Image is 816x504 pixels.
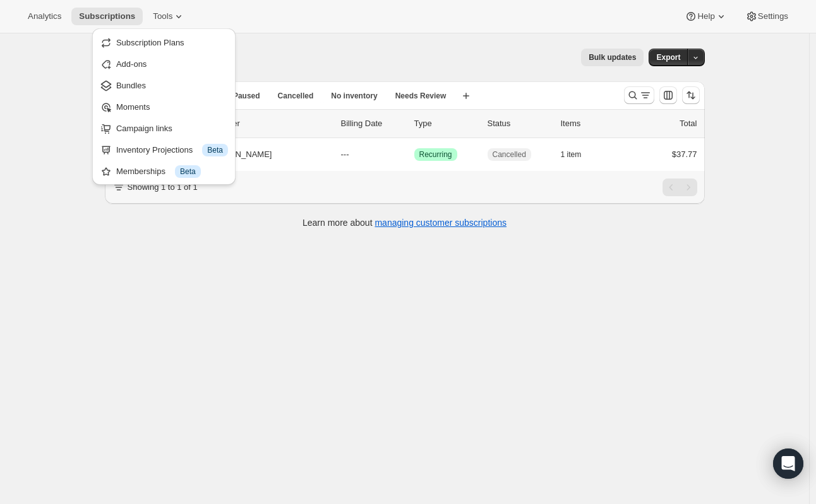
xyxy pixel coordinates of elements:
[116,102,150,112] span: Moments
[28,11,61,21] span: Analytics
[581,49,644,66] button: Bulk updates
[649,49,688,66] button: Export
[624,86,654,104] button: Search and filter results
[96,32,232,52] button: Subscription Plans
[96,118,232,138] button: Campaign links
[561,117,624,130] div: Items
[205,117,331,130] p: Customer
[131,146,697,163] div: 21399273658[PERSON_NAME]---SuccessRecurringCancelled1 item$37.77
[96,54,232,74] button: Add-ons
[71,8,143,25] button: Subscriptions
[116,59,147,69] span: Add-ons
[456,87,476,105] button: Create new view
[680,117,697,130] p: Total
[207,145,223,155] span: Beta
[145,8,193,25] button: Tools
[79,11,135,21] span: Subscriptions
[656,52,680,62] span: Export
[96,161,232,181] button: Memberships
[375,218,507,228] a: managing customer subscriptions
[116,81,146,90] span: Bundles
[697,11,714,21] span: Help
[233,91,260,101] span: Paused
[331,91,377,101] span: No inventory
[561,149,582,160] span: 1 item
[758,11,788,21] span: Settings
[116,144,228,156] div: Inventory Projections
[589,52,636,62] span: Bulk updates
[682,86,700,104] button: Sort the results
[419,149,452,160] span: Recurring
[116,165,228,178] div: Memberships
[278,91,314,101] span: Cancelled
[20,8,69,25] button: Analytics
[131,117,697,130] div: IDCustomerBilling DateTypeStatusItemsTotal
[153,11,172,21] span: Tools
[414,117,477,130] div: Type
[773,448,803,479] div: Open Intercom Messenger
[116,124,172,133] span: Campaign links
[677,8,735,25] button: Help
[488,117,551,130] p: Status
[303,216,507,229] p: Learn more about
[672,149,697,159] span: $37.77
[493,149,526,160] span: Cancelled
[659,86,677,104] button: Customize table column order and visibility
[395,91,447,101] span: Needs Review
[180,167,196,177] span: Beta
[197,144,323,165] button: [PERSON_NAME]
[738,8,796,25] button: Settings
[561,146,596,163] button: 1 item
[116,38,184,47] span: Subscription Plans
[96,97,232,117] button: Moments
[663,179,697,196] nav: Pagination
[96,139,232,160] button: Inventory Projections
[96,75,232,95] button: Bundles
[341,149,349,159] span: ---
[341,117,404,130] p: Billing Date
